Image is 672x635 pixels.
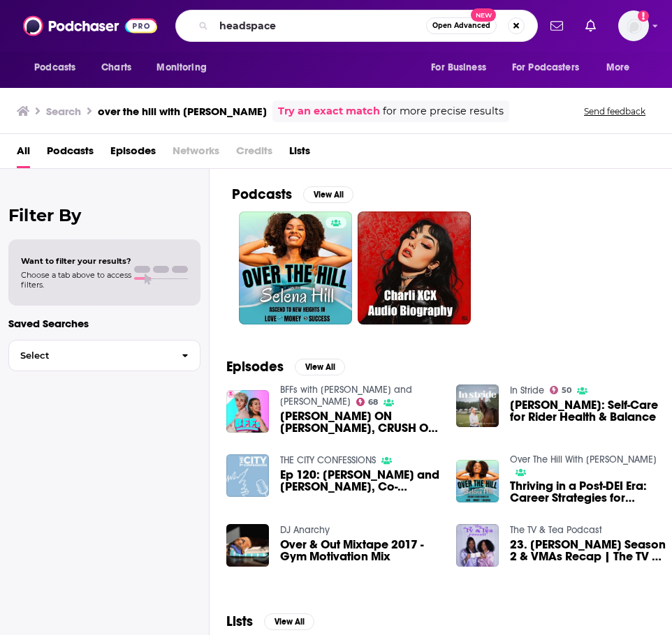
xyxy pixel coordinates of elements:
h3: over the hill with [PERSON_NAME] [98,105,267,118]
a: Show notifications dropdown [580,14,601,38]
span: 23. [PERSON_NAME] Season 2 & VMAs Recap | The TV & Tea Podcast [510,539,669,562]
img: User Profile [618,10,649,41]
a: 23. Hanna Season 2 & VMAs Recap | The TV & Tea Podcast [510,539,669,562]
h3: Search [46,105,81,118]
h2: Lists [226,613,253,630]
span: Monitoring [156,58,206,77]
h2: Podcasts [232,186,292,203]
button: Select [8,340,200,371]
button: View All [303,186,353,203]
a: The TV & Tea Podcast [510,524,602,536]
button: open menu [147,54,224,81]
a: Podcasts [47,140,94,168]
span: 50 [562,387,571,394]
img: Selena O’Hanlon: Self-Care for Rider Health & Balance [456,384,499,427]
div: Search podcasts, credits, & more... [175,10,538,42]
input: Search podcasts, credits, & more... [214,15,426,37]
a: Lists [289,140,310,168]
a: ListsView All [226,613,314,630]
a: Selena O’Hanlon: Self-Care for Rider Health & Balance [510,399,669,423]
a: Try an exact match [278,103,380,119]
button: open menu [24,54,94,81]
a: Show notifications dropdown [545,14,569,38]
a: Over & Out Mixtape 2017 - Gym Motivation Mix [280,539,439,562]
a: 68 [356,398,379,406]
span: [PERSON_NAME]: Self-Care for Rider Health & Balance [510,399,669,423]
img: Podchaser - Follow, Share and Rate Podcasts [23,13,157,39]
a: 50 [550,386,572,394]
a: PodcastsView All [232,186,353,203]
span: 68 [368,399,378,405]
a: Ep 120: Hilla Narov and Samantha Woolf, Co-Founders of Official Partner- Challenges and Lessons a... [280,469,439,493]
span: More [606,58,630,77]
button: Send feedback [580,105,650,117]
a: BRECKIE HILL ON LIVVY DUNNE BEEF, CRUSH ON JOSH RICHARDS, AND BIG ANNOUNCEMENT — BFFs EP. 122 [280,410,439,434]
span: for more precise results [383,103,504,119]
span: For Business [431,58,486,77]
button: View All [295,359,345,375]
a: DJ Anarchy [280,524,330,536]
a: Over The Hill With Selena Hill [510,454,657,465]
span: Credits [236,140,272,168]
span: Networks [173,140,219,168]
img: Thriving in a Post-DEI Era: Career Strategies for Uncertain Times [456,460,499,502]
span: Open Advanced [432,22,490,29]
span: New [471,8,496,22]
p: Saved Searches [8,317,200,330]
a: THE CITY CONFESSIONS [280,454,376,466]
a: EpisodesView All [226,358,345,375]
img: 23. Hanna Season 2 & VMAs Recap | The TV & Tea Podcast [456,524,499,567]
span: Charts [101,58,131,77]
span: Ep 120: [PERSON_NAME] and [PERSON_NAME], Co-Founders of Official Partner- Challenges and Lessons ... [280,469,439,493]
a: Charts [92,54,140,81]
button: open menu [421,54,504,81]
img: BRECKIE HILL ON LIVVY DUNNE BEEF, CRUSH ON JOSH RICHARDS, AND BIG ANNOUNCEMENT — BFFs EP. 122 [226,390,269,433]
a: Thriving in a Post-DEI Era: Career Strategies for Uncertain Times [510,480,669,504]
span: For Podcasters [512,58,579,77]
span: Logged in as GregKubie [618,10,649,41]
span: Podcasts [34,58,75,77]
span: Select [9,351,170,360]
h2: Filter By [8,205,200,225]
h2: Episodes [226,358,284,375]
svg: Add a profile image [638,10,649,22]
button: Open AdvancedNew [426,17,497,34]
span: Want to filter your results? [21,256,131,266]
img: Over & Out Mixtape 2017 - Gym Motivation Mix [226,524,269,567]
a: Episodes [110,140,156,168]
span: Choose a tab above to access filters. [21,270,131,290]
a: In Stride [510,384,544,396]
img: Ep 120: Hilla Narov and Samantha Woolf, Co-Founders of Official Partner- Challenges and Lessons a... [226,454,269,497]
a: All [17,140,30,168]
a: BFFs with Josh Richards and Brianna Chickenfry [280,384,412,408]
button: Show profile menu [618,10,649,41]
button: open menu [597,54,648,81]
button: View All [264,613,314,630]
span: [PERSON_NAME] ON [PERSON_NAME], CRUSH ON [PERSON_NAME], AND [PERSON_NAME] ANNOUNCEMENT — BFFs EP.... [280,410,439,434]
button: open menu [503,54,599,81]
